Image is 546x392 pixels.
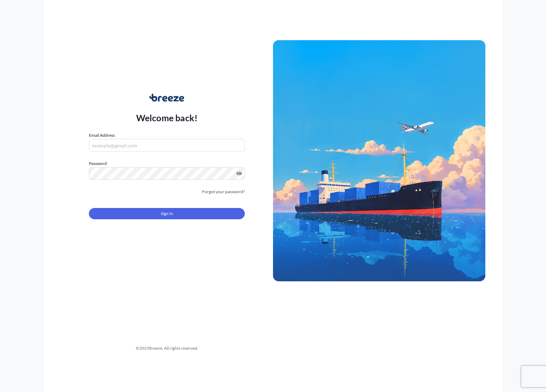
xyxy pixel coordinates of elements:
[202,188,245,195] a: Forgot your password?
[89,139,245,152] input: example@gmail.com
[161,210,173,217] span: Sign In
[61,345,273,352] div: © 2025 Breeze. All rights reserved.
[136,112,198,123] p: Welcome back!
[89,208,245,219] button: Sign In
[273,40,485,281] img: Ship illustration
[89,132,115,139] label: Email Address
[236,171,242,176] button: Show password
[89,160,245,167] label: Password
